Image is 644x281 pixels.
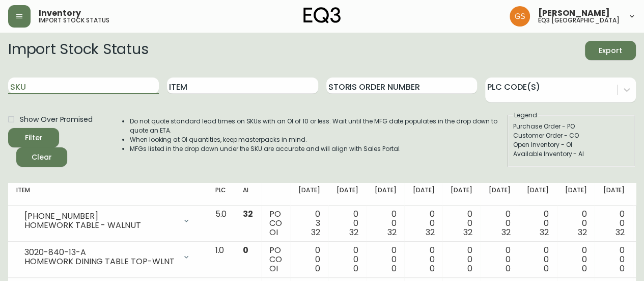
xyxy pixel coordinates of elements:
[404,183,442,206] th: [DATE]
[39,17,109,23] h5: import stock status
[375,210,397,237] div: 0 0
[315,263,320,274] span: 0
[387,226,397,238] span: 32
[565,246,587,273] div: 0 0
[24,212,176,221] div: [PHONE_NUMBER]
[269,263,278,274] span: OI
[375,246,397,273] div: 0 0
[538,9,610,17] span: [PERSON_NAME]
[16,210,199,232] div: [PHONE_NUMBER]HOMEWORK TABLE - WALNUT
[391,263,397,274] span: 0
[620,263,625,274] span: 0
[489,246,511,273] div: 0 0
[527,246,549,273] div: 0 0
[269,226,278,238] span: OI
[565,210,587,237] div: 0 0
[412,246,434,273] div: 0 0
[243,208,253,220] span: 32
[130,144,507,154] li: MFGs listed in the drop down under the SKU are accurate and will align with Sales Portal.
[506,263,511,274] span: 0
[8,128,59,147] button: Filter
[513,122,629,131] div: Purchase Order - PO
[130,135,507,144] li: When looking at OI quantities, keep masterpacks in mind.
[269,210,282,237] div: PO CO
[337,246,358,273] div: 0 0
[235,183,261,206] th: AI
[303,7,341,23] img: logo
[513,131,629,140] div: Customer Order - CO
[298,210,320,237] div: 0 3
[501,226,511,238] span: 32
[603,246,625,273] div: 0 0
[585,41,636,60] button: Export
[544,263,549,274] span: 0
[593,44,628,57] span: Export
[538,17,620,23] h5: eq3 [GEOGRAPHIC_DATA]
[481,183,519,206] th: [DATE]
[311,226,320,238] span: 32
[463,226,472,238] span: 32
[425,226,434,238] span: 32
[39,9,81,17] span: Inventory
[595,183,633,206] th: [DATE]
[207,206,235,242] td: 5.0
[269,246,282,273] div: PO CO
[24,257,176,266] div: HOMEWORK DINING TABLE TOP-WLNT
[8,183,207,206] th: Item
[207,183,235,206] th: PLC
[603,210,625,237] div: 0 0
[429,263,434,274] span: 0
[353,263,358,274] span: 0
[349,226,358,238] span: 32
[20,114,93,125] span: Show Over Promised
[337,210,358,237] div: 0 0
[16,147,67,167] button: Clear
[24,248,176,257] div: 3020-840-13-A
[451,246,472,273] div: 0 0
[557,183,595,206] th: [DATE]
[615,226,625,238] span: 32
[243,244,248,256] span: 0
[540,226,549,238] span: 32
[298,246,320,273] div: 0 0
[519,183,557,206] th: [DATE]
[328,183,367,206] th: [DATE]
[207,242,235,278] td: 1.0
[577,226,586,238] span: 32
[442,183,481,206] th: [DATE]
[513,111,538,120] legend: Legend
[412,210,434,237] div: 0 0
[513,149,629,159] div: Available Inventory - AI
[290,183,328,206] th: [DATE]
[527,210,549,237] div: 0 0
[24,151,59,164] span: Clear
[489,210,511,237] div: 0 0
[16,246,199,268] div: 3020-840-13-AHOMEWORK DINING TABLE TOP-WLNT
[510,6,530,27] img: 6b403d9c54a9a0c30f681d41f5fc2571
[451,210,472,237] div: 0 0
[513,140,629,149] div: Open Inventory - OI
[8,41,148,60] h2: Import Stock Status
[24,221,176,230] div: HOMEWORK TABLE - WALNUT
[130,117,507,135] li: Do not quote standard lead times on SKUs with an OI of 10 or less. Wait until the MFG date popula...
[581,263,586,274] span: 0
[467,263,472,274] span: 0
[367,183,405,206] th: [DATE]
